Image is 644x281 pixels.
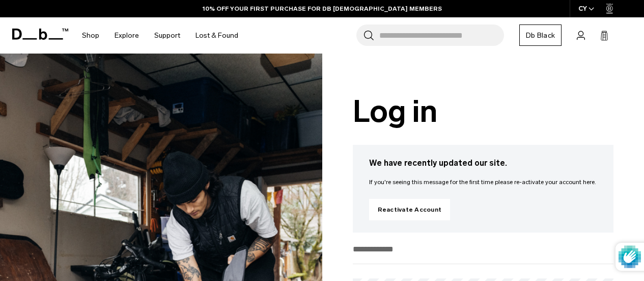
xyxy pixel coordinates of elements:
h3: We have recently updated our site. [369,157,598,169]
p: If you're seeing this message for the first time please re-activate your account here. [369,177,598,187]
a: 10% OFF YOUR FIRST PURCHASE FOR DB [DEMOGRAPHIC_DATA] MEMBERS [203,4,442,13]
h1: Log in [353,94,614,129]
a: Db Black [519,24,562,46]
a: Support [154,17,180,54]
img: Protected by hCaptcha [619,243,641,271]
nav: Main Navigation [74,17,246,54]
a: Explore [115,17,139,54]
a: Shop [82,17,99,54]
a: Lost & Found [195,17,238,54]
a: Reactivate Account [369,199,451,220]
